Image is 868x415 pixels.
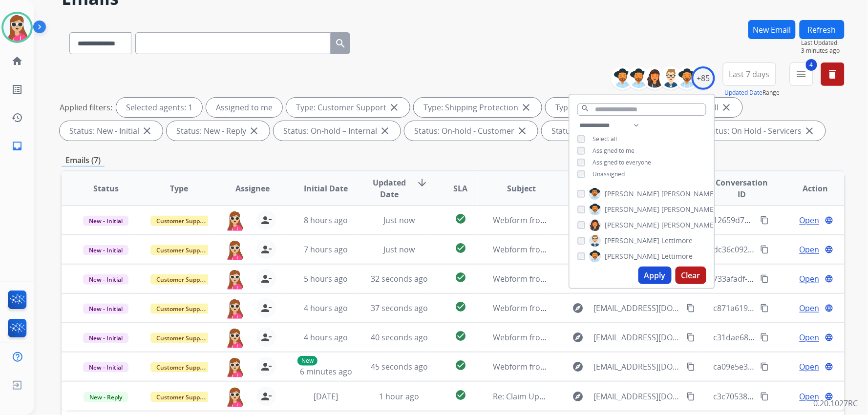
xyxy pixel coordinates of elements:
[572,361,584,373] mat-icon: explore
[260,332,272,343] mat-icon: person_remove
[825,216,834,225] mat-icon: language
[761,216,769,225] mat-icon: content_copy
[687,333,696,342] mat-icon: content_copy
[150,362,214,373] span: Customer Support
[380,391,420,402] span: 1 hour ago
[761,333,769,342] mat-icon: content_copy
[150,216,214,226] span: Customer Support
[416,177,428,188] mat-icon: arrow_downward
[84,392,128,402] span: New - Reply
[520,102,532,113] mat-icon: close
[60,102,112,113] p: Applied filters:
[206,98,282,117] div: Assigned to me
[455,330,466,342] mat-icon: check_circle
[638,267,672,284] button: Apply
[455,271,466,283] mat-icon: check_circle
[827,68,839,80] mat-icon: delete
[661,251,693,261] span: Lettimore
[455,389,466,401] mat-icon: check_circle
[594,391,682,402] span: [EMAIL_ADDRESS][DOMAIN_NAME]
[713,303,865,313] span: c871a619-c9e0-46e5-bb5e-71727ae406db
[814,397,858,409] p: 0.20.1027RC
[723,62,776,86] button: Last 7 days
[508,183,536,194] span: Subject
[167,121,270,141] div: Status: New - Reply
[748,20,796,39] button: New Email
[790,62,813,86] button: 4
[800,332,820,343] span: Open
[225,357,245,377] img: agent-avatar
[116,98,202,117] div: Selected agents: 1
[260,273,272,285] mat-icon: person_remove
[384,215,415,226] span: Just now
[493,273,715,284] span: Webform from [EMAIL_ADDRESS][DOMAIN_NAME] on [DATE]
[260,391,272,402] mat-icon: person_remove
[593,170,625,178] span: Unassigned
[687,304,696,312] mat-icon: content_copy
[804,125,816,137] mat-icon: close
[800,391,820,402] span: Open
[60,121,163,141] div: Status: New - Initial
[384,244,415,255] span: Just now
[455,359,466,371] mat-icon: check_circle
[713,332,863,343] span: c31dae68-ec2d-4cb3-8895-8a34bb526f72
[761,392,769,401] mat-icon: content_copy
[725,89,763,97] button: Updated Date
[713,361,857,372] span: ca09e5e3-922c-475a-b62c-3b3cff16711f
[150,245,214,255] span: Customer Support
[11,140,23,152] mat-icon: inbox
[83,304,128,314] span: New - Initial
[493,332,715,343] span: Webform from [EMAIL_ADDRESS][DOMAIN_NAME] on [DATE]
[605,251,659,261] span: [PERSON_NAME]
[542,121,691,141] div: Status: On Hold - Pending Parts
[371,332,428,343] span: 40 seconds ago
[379,125,391,137] mat-icon: close
[235,183,270,194] span: Assignee
[493,361,715,372] span: Webform from [EMAIL_ADDRESS][DOMAIN_NAME] on [DATE]
[725,88,780,97] span: Range
[800,244,820,255] span: Open
[371,361,428,372] span: 45 seconds ago
[286,98,410,117] div: Type: Customer Support
[225,387,245,407] img: agent-avatar
[83,333,128,343] span: New - Initial
[248,125,260,137] mat-icon: close
[260,244,272,255] mat-icon: person_remove
[371,177,408,200] span: Updated Date
[661,189,716,199] span: [PERSON_NAME]
[225,298,245,319] img: agent-avatar
[141,125,153,137] mat-icon: close
[493,215,715,226] span: Webform from [EMAIL_ADDRESS][DOMAIN_NAME] on [DATE]
[225,269,245,290] img: agent-avatar
[581,104,590,113] mat-icon: search
[83,216,128,226] span: New - Initial
[274,121,401,141] div: Status: On-hold – Internal
[455,213,466,225] mat-icon: check_circle
[83,245,128,255] span: New - Initial
[93,183,119,194] span: Status
[304,273,348,284] span: 5 hours ago
[800,302,820,314] span: Open
[761,274,769,283] mat-icon: content_copy
[593,146,635,155] span: Assigned to me
[825,245,834,254] mat-icon: language
[695,121,826,141] div: Status: On Hold - Servicers
[225,240,245,260] img: agent-avatar
[593,135,617,143] span: Select all
[304,244,348,255] span: 7 hours ago
[800,361,820,373] span: Open
[572,302,584,314] mat-icon: explore
[796,68,807,80] mat-icon: menu
[11,112,23,124] mat-icon: history
[83,362,128,373] span: New - Initial
[371,303,428,313] span: 37 seconds ago
[825,392,834,401] mat-icon: language
[260,214,272,226] mat-icon: person_remove
[493,244,715,255] span: Webform from [EMAIL_ADDRESS][DOMAIN_NAME] on [DATE]
[721,102,733,113] mat-icon: close
[83,274,128,285] span: New - Initial
[594,332,682,343] span: [EMAIL_ADDRESS][DOMAIN_NAME]
[729,72,770,76] span: Last 7 days
[761,362,769,371] mat-icon: content_copy
[692,66,715,90] div: +85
